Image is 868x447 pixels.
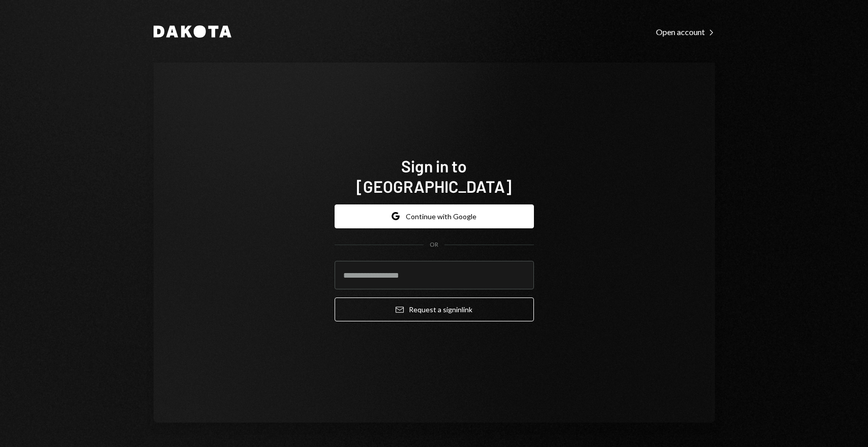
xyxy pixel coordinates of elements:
a: Open account [656,26,715,37]
h1: Sign in to [GEOGRAPHIC_DATA] [335,156,534,196]
button: Continue with Google [335,204,534,228]
div: Open account [656,27,715,37]
div: OR [430,241,438,249]
button: Request a signinlink [335,297,534,321]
